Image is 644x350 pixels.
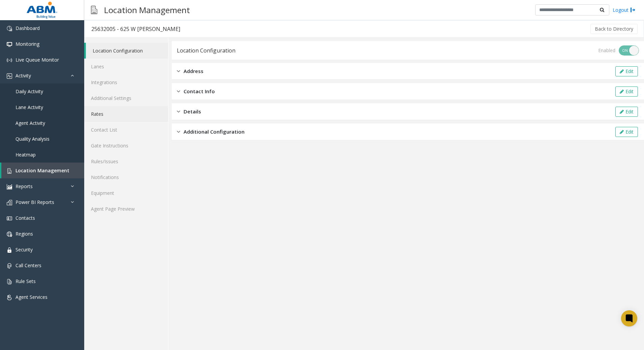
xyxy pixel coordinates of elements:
span: Agent Activity [15,120,45,126]
a: Rates [84,106,168,122]
img: 'icon' [7,295,12,300]
span: Live Queue Monitor [15,57,59,63]
span: Lane Activity [15,104,43,110]
img: 'icon' [7,232,12,237]
span: Details [184,108,201,115]
button: Edit [615,127,638,137]
img: 'icon' [7,184,12,189]
img: 'icon' [7,200,12,205]
button: Edit [615,86,638,97]
img: closed [177,87,180,95]
img: 'icon' [7,279,12,284]
span: Contacts [15,215,35,221]
a: Lanes [84,59,168,74]
a: Location Configuration [86,43,168,59]
a: Location Management [1,163,84,178]
a: Equipment [84,185,168,201]
span: Dashboard [15,25,40,31]
img: 'icon' [7,58,12,63]
a: Notifications [84,169,168,185]
img: 'icon' [7,263,12,269]
span: Quality Analysis [15,136,50,142]
span: Daily Activity [15,88,43,95]
a: Additional Settings [84,90,168,106]
img: closed [177,108,180,115]
span: Additional Configuration [184,128,245,136]
a: Integrations [84,74,168,90]
img: 'icon' [7,168,12,174]
img: closed [177,128,180,136]
img: logout [630,6,636,13]
button: Edit [615,107,638,117]
span: Security [15,246,33,253]
div: Enabled [598,47,615,54]
img: 'icon' [7,216,12,221]
span: Address [184,67,203,75]
div: 25632005 - 625 W [PERSON_NAME] [91,25,180,33]
span: Reports [15,183,33,189]
img: 'icon' [7,73,12,79]
button: Edit [615,66,638,76]
a: Rules/Issues [84,153,168,169]
img: 'icon' [7,247,12,253]
img: closed [177,67,180,75]
span: Power BI Reports [15,199,54,205]
span: Call Centers [15,262,41,269]
button: Back to Directory [590,24,638,34]
a: Gate Instructions [84,138,168,153]
span: Monitoring [15,41,39,47]
span: Agent Services [15,294,47,300]
img: 'icon' [7,42,12,47]
span: Activity [15,72,31,79]
span: Regions [15,231,33,237]
span: Heatmap [15,151,36,158]
div: Location Configuration [177,46,235,55]
a: Agent Page Preview [84,201,168,217]
a: Contact List [84,122,168,138]
span: Location Management [15,167,69,174]
span: Contact Info [184,87,215,95]
img: 'icon' [7,26,12,31]
span: Rule Sets [15,278,36,284]
a: Logout [613,6,636,13]
img: pageIcon [91,2,97,18]
h3: Location Management [101,2,193,18]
